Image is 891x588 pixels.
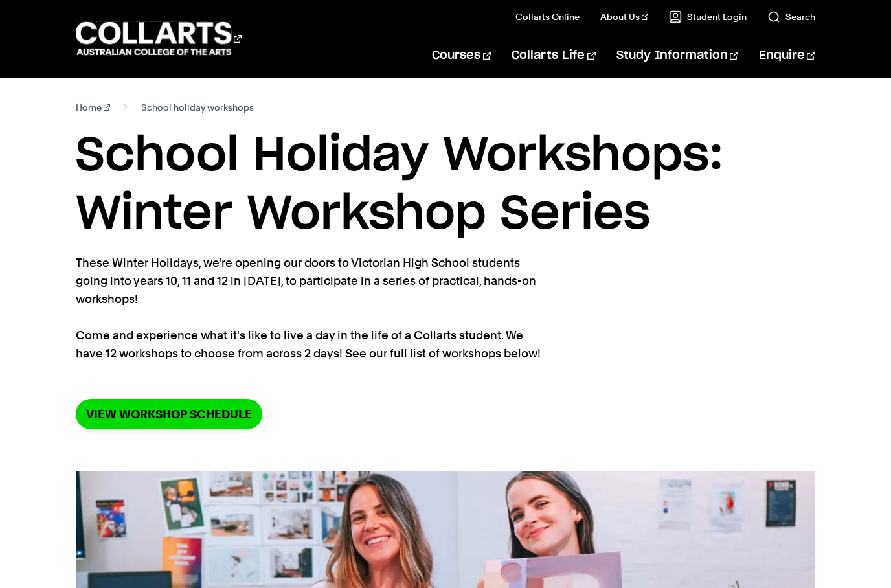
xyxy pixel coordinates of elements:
[76,254,548,363] p: These Winter Holidays, we're opening our doors to Victorian High School students going into years...
[512,34,595,77] a: Collarts Life
[767,10,815,23] a: Search
[600,10,648,23] a: About Us
[141,98,254,117] span: School holiday workshops
[669,10,747,23] a: Student Login
[432,34,491,77] a: Courses
[76,20,242,57] div: Go to homepage
[759,34,815,77] a: Enquire
[616,34,738,77] a: Study Information
[76,98,110,117] a: Home
[515,10,580,23] a: Collarts Online
[76,399,262,429] a: VIEW WORKSHOP SCHEDULE
[76,127,815,243] h1: School Holiday Workshops: Winter Workshop Series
